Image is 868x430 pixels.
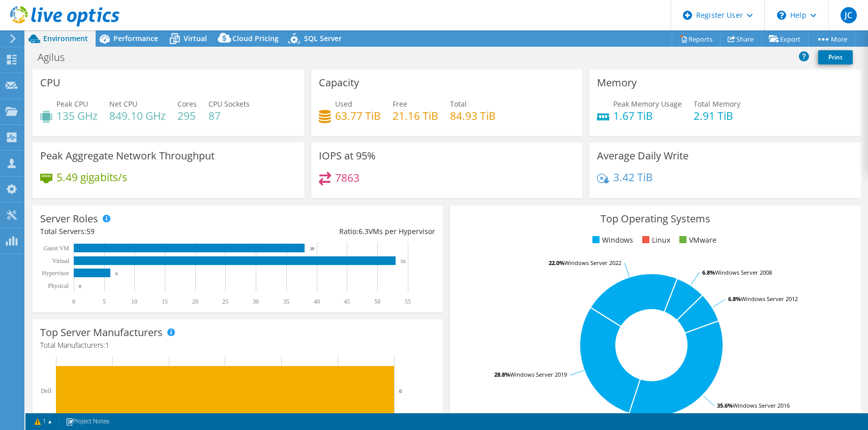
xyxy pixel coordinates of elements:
[314,298,320,305] text: 40
[109,99,137,109] span: Net CPU
[58,415,116,428] a: Project Notes
[40,327,163,338] h3: Top Server Manufacturers
[52,257,70,264] text: Virtual
[399,388,402,394] text: 6
[184,34,207,43] span: Virtual
[192,298,198,305] text: 20
[56,110,98,121] h4: 135 GHz
[42,270,69,277] text: Hypervisor
[344,298,350,305] text: 45
[597,150,689,161] h3: Average Daily Write
[113,34,158,43] span: Performance
[162,298,168,305] text: 15
[105,340,109,350] span: 1
[808,31,855,47] a: More
[40,150,215,161] h3: Peak Aggregate Network Throughput
[720,31,762,47] a: Share
[335,172,360,183] h4: 7863
[43,34,88,43] span: Environment
[27,415,59,428] a: 1
[177,99,197,109] span: Cores
[374,298,380,305] text: 50
[40,226,238,237] div: Total Servers:
[40,213,98,224] h3: Server Roles
[733,402,790,409] tspan: Windows Server 2016
[841,7,857,23] span: JC
[677,235,716,246] li: VMware
[702,269,715,276] tspan: 6.8%
[640,235,670,246] li: Linux
[72,298,75,305] text: 0
[41,387,51,394] text: Dell
[741,295,798,303] tspan: Windows Server 2012
[40,77,61,88] h3: CPU
[672,31,721,47] a: Reports
[79,284,81,289] text: 0
[494,371,510,378] tspan: 28.8%
[393,110,438,121] h4: 21.16 TiB
[283,298,289,305] text: 35
[131,298,137,305] text: 10
[694,99,740,109] span: Total Memory
[177,110,197,121] h4: 295
[115,271,118,276] text: 6
[109,110,166,121] h4: 849.10 GHz
[33,52,80,63] h1: Agilus
[510,371,567,378] tspan: Windows Server 2019
[56,172,127,183] h4: 5.49 gigabits/s
[86,226,95,236] span: 59
[358,226,369,236] span: 6.3
[590,235,633,246] li: Windows
[597,77,637,88] h3: Memory
[401,259,406,264] text: 53
[613,99,682,109] span: Peak Memory Usage
[549,259,564,267] tspan: 22.0%
[393,99,407,109] span: Free
[222,298,228,305] text: 25
[319,77,359,88] h3: Capacity
[694,110,740,121] h4: 2.91 TiB
[613,110,682,121] h4: 1.67 TiB
[613,172,653,183] h4: 3.42 TiB
[715,269,772,276] tspan: Windows Server 2008
[238,226,436,237] div: Ratio: VMs per Hypervisor
[253,298,259,305] text: 30
[761,31,809,47] a: Export
[335,99,352,109] span: Used
[335,110,381,121] h4: 63.77 TiB
[304,34,342,43] span: SQL Server
[208,99,250,109] span: CPU Sockets
[48,282,69,289] text: Physical
[319,150,376,161] h3: IOPS at 95%
[777,11,786,20] svg: \n
[310,246,315,251] text: 38
[232,34,279,43] span: Cloud Pricing
[450,110,496,121] h4: 84.93 TiB
[103,298,106,305] text: 5
[44,245,69,252] text: Guest VM
[450,99,467,109] span: Total
[208,110,250,121] h4: 87
[405,298,411,305] text: 55
[564,259,621,267] tspan: Windows Server 2022
[40,340,435,351] h4: Total Manufacturers:
[458,213,853,224] h3: Top Operating Systems
[717,402,733,409] tspan: 35.6%
[56,99,88,109] span: Peak CPU
[818,50,853,64] a: Print
[728,295,741,303] tspan: 6.8%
